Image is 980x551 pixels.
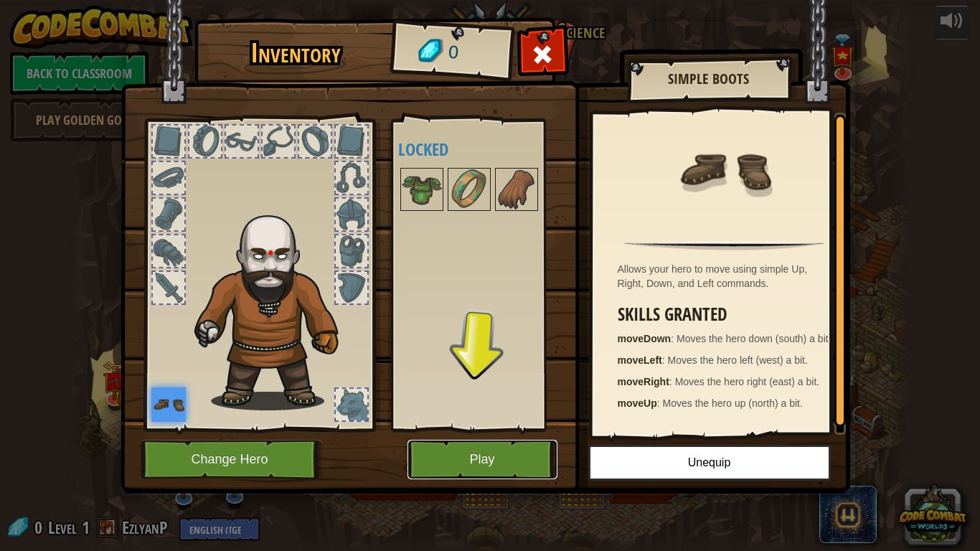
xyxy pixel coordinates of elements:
[407,440,557,479] button: Play
[496,169,537,209] img: portrait.png
[675,376,820,387] span: Moves the hero right (east) a bit.
[151,387,186,422] img: portrait.png
[641,71,776,87] h2: Simple Boots
[618,354,662,366] strong: moveLeft
[618,305,839,324] h3: Skills Granted
[669,376,675,387] span: :
[449,169,489,209] img: portrait.png
[588,445,831,481] button: Unequip
[447,39,459,66] span: 0
[618,397,657,409] strong: moveUp
[678,123,771,217] img: portrait.png
[657,397,663,409] span: :
[671,333,677,344] span: :
[662,354,668,366] span: :
[204,38,387,68] h1: Inventory
[618,262,839,291] div: Allows your hero to move using simple Up, Right, Down, and Left commands.
[618,376,669,387] strong: moveRight
[618,333,672,344] strong: moveDown
[668,354,808,366] span: Moves the hero left (west) a bit.
[402,169,442,209] img: portrait.png
[677,333,831,344] span: Moves the hero down (south) a bit.
[663,397,803,409] span: Moves the hero up (north) a bit.
[187,202,363,410] img: goliath_hair.png
[398,140,578,159] h4: Locked
[624,241,824,250] img: hr.png
[141,440,323,479] button: Change Hero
